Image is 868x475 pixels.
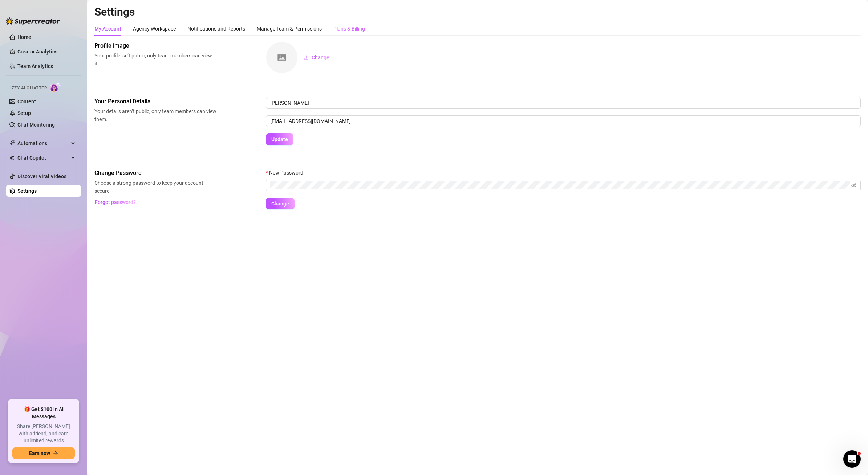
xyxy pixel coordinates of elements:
button: Update [266,133,293,145]
span: Your details aren’t public, only team members can view them. [94,107,216,123]
span: Chat Copilot [17,152,69,164]
a: Discover Viral Videos [17,173,66,179]
span: Earn now [29,450,50,456]
img: AI Chatter [50,82,61,92]
input: New Password [270,181,850,189]
span: Share [PERSON_NAME] with a friend, and earn unlimited rewards [12,423,75,444]
img: logo-BBDzfeDw.svg [6,17,60,25]
a: Home [17,34,31,40]
input: Enter new email [266,115,861,127]
img: Chat Copilot [9,155,14,160]
span: Update [271,136,288,142]
a: Chat Monitoring [17,122,55,128]
span: Your profile isn’t public, only team members can view it. [94,52,216,68]
button: Change [298,52,335,63]
iframe: Intercom live chat [843,450,861,468]
div: Notifications and Reports [187,25,245,33]
span: Your Personal Details [94,97,216,106]
h2: Settings [94,5,861,19]
a: Setup [17,110,31,116]
span: 🎁 Get $100 in AI Messages [12,406,75,420]
span: upload [304,55,309,60]
a: Team Analytics [17,63,53,69]
a: Settings [17,188,37,194]
span: eye-invisible [851,183,856,188]
span: Choose a strong password to keep your account secure. [94,179,216,195]
span: Profile image [94,41,216,50]
div: Manage Team & Permissions [257,25,322,33]
span: arrow-right [53,451,58,456]
span: Izzy AI Chatter [10,85,47,92]
a: Creator Analytics [17,46,76,57]
span: Change [312,55,329,60]
a: Content [17,99,36,104]
div: My Account [94,25,121,33]
div: Plans & Billing [333,25,365,33]
span: Change [271,201,289,207]
span: thunderbolt [9,140,15,146]
div: Agency Workspace [133,25,176,33]
button: Earn nowarrow-right [12,447,75,459]
span: Change Password [94,169,216,177]
button: Change [266,198,295,209]
img: square-placeholder.png [266,42,297,73]
input: Enter name [266,97,861,109]
button: Forgot password? [94,196,136,208]
span: Automations [17,137,69,149]
label: New Password [266,169,308,177]
span: Forgot password? [95,199,136,205]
